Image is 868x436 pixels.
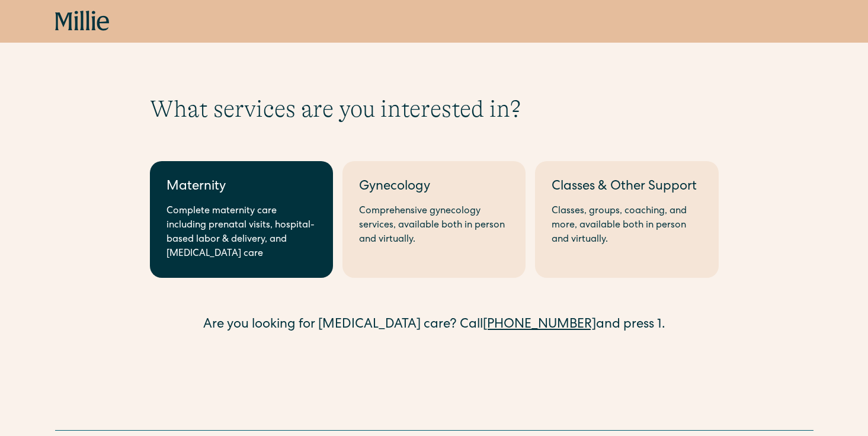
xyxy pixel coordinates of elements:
[150,161,333,278] a: MaternityComplete maternity care including prenatal visits, hospital-based labor & delivery, and ...
[166,204,316,261] div: Complete maternity care including prenatal visits, hospital-based labor & delivery, and [MEDICAL_...
[166,178,316,197] div: Maternity
[359,204,509,247] div: Comprehensive gynecology services, available both in person and virtually.
[552,178,702,197] div: Classes & Other Support
[359,178,509,197] div: Gynecology
[483,319,596,332] a: [PHONE_NUMBER]
[150,316,719,335] div: Are you looking for [MEDICAL_DATA] care? Call and press 1.
[342,161,526,278] a: GynecologyComprehensive gynecology services, available both in person and virtually.
[535,161,718,278] a: Classes & Other SupportClasses, groups, coaching, and more, available both in person and virtually.
[552,204,702,247] div: Classes, groups, coaching, and more, available both in person and virtually.
[150,95,719,123] h1: What services are you interested in?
